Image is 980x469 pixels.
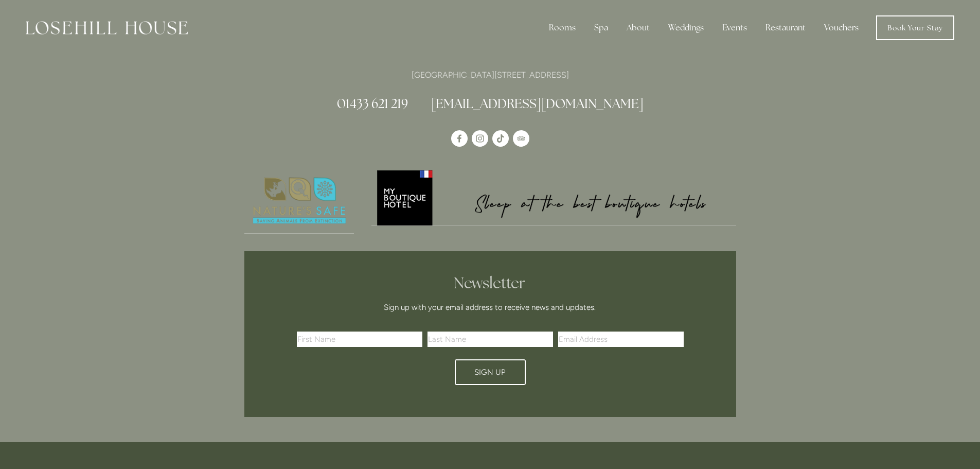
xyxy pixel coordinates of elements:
div: About [618,18,658,38]
a: Instagram [472,130,488,147]
p: [GEOGRAPHIC_DATA][STREET_ADDRESS] [244,68,736,82]
input: Last Name [427,332,553,347]
img: Losehill House [26,21,188,34]
a: Vouchers [816,18,867,38]
h2: Newsletter [300,274,680,292]
span: Sign Up [474,368,506,377]
a: Book Your Stay [876,15,954,40]
div: Events [714,18,755,38]
input: Email Address [558,332,684,347]
img: Nature's Safe - Logo [244,168,354,233]
div: Restaurant [757,18,814,38]
div: Spa [586,18,616,38]
a: [EMAIL_ADDRESS][DOMAIN_NAME] [431,95,644,112]
a: TripAdvisor [513,130,529,147]
a: Losehill House Hotel & Spa [451,130,468,147]
p: Sign up with your email address to receive news and updates. [300,301,680,314]
a: 01433 621 219 [337,95,408,112]
input: First Name [297,332,422,347]
a: TikTok [492,130,509,147]
div: Rooms [541,18,584,38]
img: My Boutique Hotel - Logo [371,168,736,225]
button: Sign Up [455,359,526,385]
div: Weddings [660,18,712,38]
